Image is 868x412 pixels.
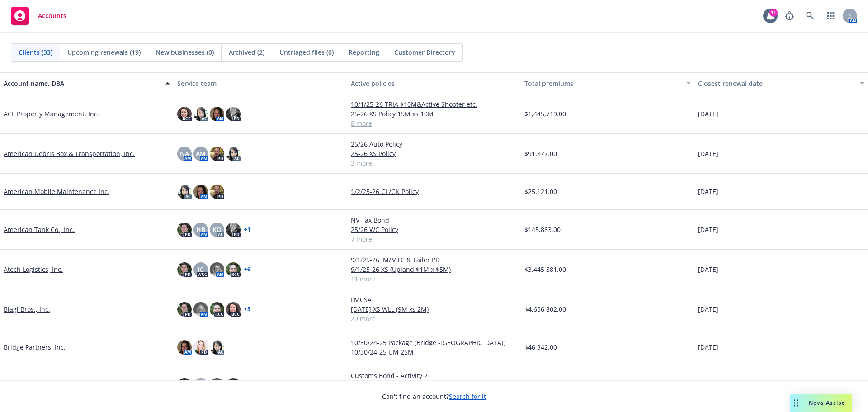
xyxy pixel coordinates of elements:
[822,7,840,25] a: Switch app
[193,340,208,355] img: photo
[174,72,347,94] button: Service team
[351,338,517,347] a: 10/30/24-25 Package (Bridge -[GEOGRAPHIC_DATA])
[698,304,718,314] span: [DATE]
[177,79,344,88] div: Service team
[244,227,250,232] a: + 1
[524,265,566,274] span: $3,445,881.00
[177,302,192,317] img: photo
[4,265,63,274] a: Atech Logistics, Inc.
[210,147,224,161] img: photo
[226,107,241,121] img: photo
[698,187,718,196] span: [DATE]
[698,225,718,234] span: [DATE]
[351,139,517,149] a: 25/26 Auto Policy
[524,187,557,196] span: $25,121.00
[698,265,718,274] span: [DATE]
[226,147,241,161] img: photo
[351,215,517,225] a: NV Tax Bond
[351,225,517,234] a: 25/26 WC Policy
[4,342,66,352] a: Bridge Partners, Inc.
[210,262,224,277] img: photo
[351,118,517,128] a: 8 more
[4,187,109,196] a: American Mobile Maintenance Inc.
[698,149,718,158] span: [DATE]
[4,304,50,314] a: Biagi Bros., Inc.
[279,47,334,57] span: Untriaged files (0)
[351,79,517,88] div: Active policies
[212,225,222,234] span: KO
[244,307,250,312] a: + 5
[351,274,517,284] a: 11 more
[4,225,75,234] a: American Tank Co., Inc.
[210,378,224,393] img: photo
[226,223,241,237] img: photo
[382,392,486,401] span: Can't find an account?
[698,109,718,118] span: [DATE]
[198,265,204,274] span: JG
[4,79,160,88] div: Account name, DBA
[177,340,192,355] img: photo
[801,7,819,25] a: Search
[193,107,208,121] img: photo
[351,109,517,118] a: 25-26 XS Policy 15M xs 10M
[177,107,192,121] img: photo
[210,340,224,355] img: photo
[351,255,517,265] a: 9/1/25-26 IM/MTC & Tailer PD
[177,223,192,237] img: photo
[449,392,486,401] a: Search for it
[521,72,694,94] button: Total premiums
[7,3,70,28] a: Accounts
[349,47,379,57] span: Reporting
[698,342,718,352] span: [DATE]
[226,302,241,317] img: photo
[351,371,517,380] a: Customs Bond - Activity 2
[351,149,517,158] a: 25-26 XS Policy
[210,302,224,317] img: photo
[4,149,135,158] a: American Debris Box & Transportation, Inc.
[193,302,208,317] img: photo
[351,304,517,314] a: [DATE] XS WLL (9M xs 2M)
[394,47,455,57] span: Customer Directory
[156,47,214,57] span: New businesses (0)
[177,378,192,393] img: photo
[226,378,241,393] img: photo
[19,47,52,57] span: Clients (33)
[351,187,517,196] a: 1/2/25-26 GL/GK Policy
[524,342,557,352] span: $46,342.00
[351,314,517,323] a: 29 more
[351,295,517,304] a: FMCSA
[524,304,566,314] span: $4,656,802.00
[4,109,99,118] a: ACF Property Management, Inc.
[351,234,517,244] a: 7 more
[180,149,189,158] span: NA
[524,109,566,118] span: $1,445,719.00
[38,12,66,19] span: Accounts
[177,262,192,277] img: photo
[524,79,681,88] div: Total premiums
[351,347,517,357] a: 10/30/24-25 UM 25M
[351,158,517,168] a: 3 more
[351,99,517,109] a: 10/1/25-26 TRIA $10M&Active Shooter etc.
[193,185,208,199] img: photo
[210,185,224,199] img: photo
[769,9,778,17] div: 11
[244,267,250,272] a: + 6
[67,47,141,57] span: Upcoming renewals (19)
[226,262,241,277] img: photo
[347,72,521,94] button: Active policies
[351,265,517,274] a: 9/1/25-26 XS (Upland $1M x $5M)
[196,225,205,234] span: HB
[229,47,264,57] span: Archived (2)
[780,7,798,25] a: Report a Bug
[694,72,868,94] button: Closest renewal date
[790,394,852,412] button: Nova Assist
[790,394,802,412] div: Drag to move
[698,79,854,88] div: Closest renewal date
